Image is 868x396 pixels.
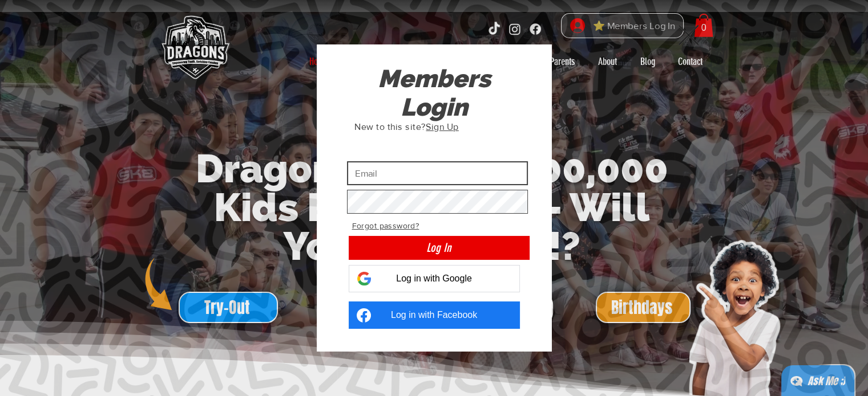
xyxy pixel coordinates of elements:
[354,122,459,132] span: New to this site?
[378,64,491,121] span: Members Login
[352,221,419,230] span: Forgot password?
[349,301,520,329] button: Log in with Facebook
[347,161,528,185] input: Email
[396,273,472,284] span: Log in with Google
[349,265,520,292] button: Log in with Google
[391,310,477,320] span: Log in with Facebook
[349,236,530,260] button: Log In
[426,239,451,256] span: Log In
[426,122,458,132] span: Sign Up
[679,25,699,45] div: Back to site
